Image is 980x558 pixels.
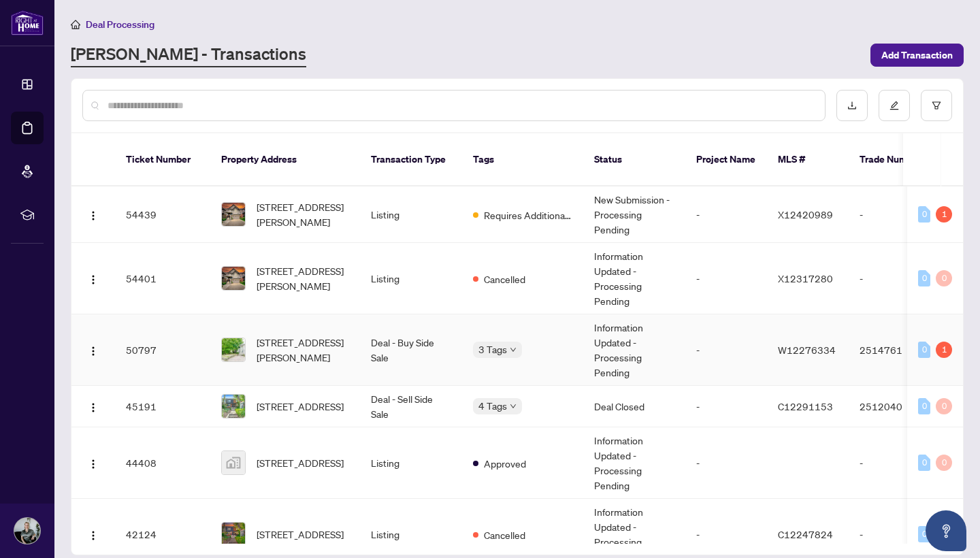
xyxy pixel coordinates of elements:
[88,402,99,413] img: Logo
[936,270,952,286] div: 0
[685,386,767,427] td: -
[115,186,210,243] td: 54439
[257,455,344,470] span: [STREET_ADDRESS]
[222,523,245,546] img: thumbnail-img
[847,101,857,110] span: download
[583,243,685,314] td: Information Updated - Processing Pending
[88,346,99,357] img: Logo
[918,398,930,414] div: 0
[583,186,685,243] td: New Submission - Processing Pending
[115,314,210,386] td: 50797
[82,395,104,417] button: Logo
[767,133,849,186] th: MLS #
[510,346,517,353] span: down
[82,523,104,545] button: Logo
[484,456,526,471] span: Approved
[82,452,104,474] button: Logo
[510,403,517,410] span: down
[82,339,104,361] button: Logo
[918,206,930,223] div: 0
[360,243,462,314] td: Listing
[778,272,833,284] span: X12317280
[484,272,525,286] span: Cancelled
[685,186,767,243] td: -
[115,133,210,186] th: Ticket Number
[222,203,245,226] img: thumbnail-img
[115,427,210,499] td: 44408
[685,243,767,314] td: -
[870,44,964,67] button: Add Transaction
[918,270,930,286] div: 0
[685,314,767,386] td: -
[849,386,944,427] td: 2512040
[778,528,833,540] span: C12247824
[583,386,685,427] td: Deal Closed
[88,459,99,470] img: Logo
[778,400,833,412] span: C12291153
[257,199,349,229] span: [STREET_ADDRESS][PERSON_NAME]
[222,338,245,361] img: thumbnail-img
[222,395,245,418] img: thumbnail-img
[222,267,245,290] img: thumbnail-img
[778,344,836,356] span: W12276334
[849,186,944,243] td: -
[936,206,952,223] div: 1
[88,274,99,285] img: Logo
[360,386,462,427] td: Deal - Sell Side Sale
[918,526,930,542] div: 0
[88,530,99,541] img: Logo
[932,101,941,110] span: filter
[484,527,525,542] span: Cancelled
[936,455,952,471] div: 0
[918,342,930,358] div: 0
[462,133,583,186] th: Tags
[115,386,210,427] td: 45191
[257,263,349,293] span: [STREET_ADDRESS][PERSON_NAME]
[849,314,944,386] td: 2514761
[936,342,952,358] div: 1
[881,44,953,66] span: Add Transaction
[583,314,685,386] td: Information Updated - Processing Pending
[257,527,344,542] span: [STREET_ADDRESS]
[836,90,868,121] button: download
[685,133,767,186] th: Project Name
[583,133,685,186] th: Status
[210,133,360,186] th: Property Address
[879,90,910,121] button: edit
[583,427,685,499] td: Information Updated - Processing Pending
[257,335,349,365] span: [STREET_ADDRESS][PERSON_NAME]
[115,243,210,314] td: 54401
[71,43,306,67] a: [PERSON_NAME] - Transactions
[82,267,104,289] button: Logo
[889,101,899,110] span: edit
[685,427,767,499] td: -
[921,90,952,121] button: filter
[360,186,462,243] td: Listing
[14,518,40,544] img: Profile Icon
[849,133,944,186] th: Trade Number
[926,510,966,551] button: Open asap
[86,18,154,31] span: Deal Processing
[88,210,99,221] img: Logo
[918,455,930,471] div: 0
[222,451,245,474] img: thumbnail-img
[360,133,462,186] th: Transaction Type
[849,427,944,499] td: -
[11,10,44,35] img: logo
[360,314,462,386] td: Deal - Buy Side Sale
[778,208,833,220] span: X12420989
[478,342,507,357] span: 3 Tags
[257,399,344,414] span: [STREET_ADDRESS]
[71,20,80,29] span: home
[360,427,462,499] td: Listing
[478,398,507,414] span: 4 Tags
[82,203,104,225] button: Logo
[849,243,944,314] td: -
[936,398,952,414] div: 0
[484,208,572,223] span: Requires Additional Docs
